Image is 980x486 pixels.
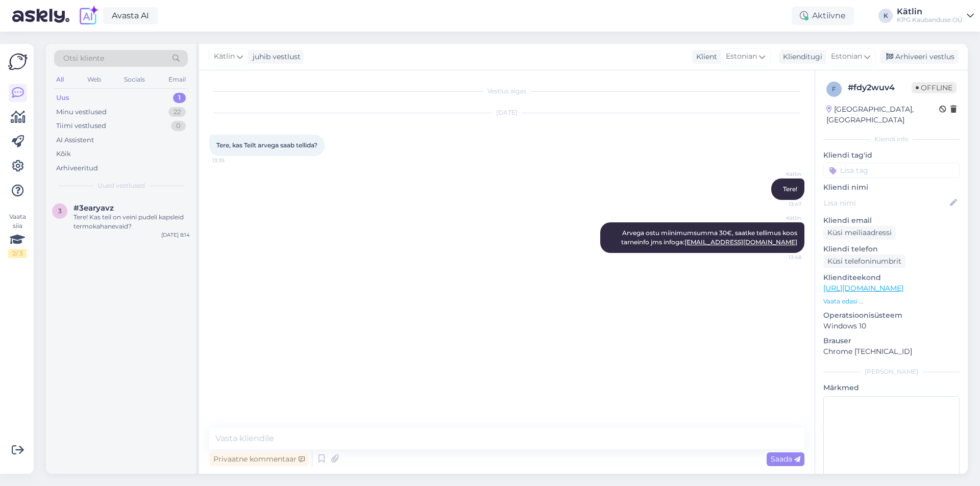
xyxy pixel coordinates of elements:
[173,93,186,103] div: 1
[56,163,98,173] div: Arhiveeritud
[823,310,960,321] p: Operatsioonisüsteem
[897,16,963,24] div: KPG Kaubanduse OÜ
[97,181,145,190] span: Uued vestlused
[726,51,757,62] span: Estonian
[122,73,147,86] div: Socials
[168,107,186,117] div: 22
[823,150,960,161] p: Kliendi tag'id
[848,82,912,94] div: # fdy2wuv4
[823,336,960,346] p: Brauser
[823,382,960,393] p: Märkmed
[880,50,959,64] div: Arhiveeri vestlus
[912,82,957,93] span: Offline
[763,200,801,208] span: 13:47
[209,87,804,96] div: Vestlus algas
[103,7,158,24] a: Avasta AI
[8,212,27,258] div: Vaata siia
[763,214,801,222] span: Kätlin
[78,5,99,27] img: explore-ai
[684,238,797,246] a: [EMAIL_ADDRESS][DOMAIN_NAME]
[161,231,190,239] div: [DATE] 8:14
[831,51,862,62] span: Estonian
[792,7,854,25] div: Aktiivne
[209,108,804,117] div: [DATE]
[823,367,960,376] div: [PERSON_NAME]
[56,121,106,131] div: Tiimi vestlused
[73,203,114,213] span: #3earyavz
[897,8,963,16] div: Kätlin
[56,149,71,159] div: Kõik
[56,135,94,145] div: AI Assistent
[216,141,317,149] span: Tere, kas Teilt arvega saab tellida?
[823,346,960,357] p: Chrome [TECHNICAL_ID]
[823,321,960,331] p: Windows 10
[54,73,66,86] div: All
[85,73,103,86] div: Web
[823,163,960,178] input: Lisa tag
[823,135,960,144] div: Kliendi info
[823,215,960,226] p: Kliendi email
[212,157,251,164] span: 13:35
[56,93,69,103] div: Uus
[692,52,717,62] div: Klient
[823,226,896,240] div: Küsi meiliaadressi
[771,454,800,464] span: Saada
[8,249,27,258] div: 2 / 3
[621,229,799,246] span: Arvega ostu miinimumsumma 30€, saatke tellimus koos tarneinfo jms infoga:
[826,104,939,125] div: [GEOGRAPHIC_DATA], [GEOGRAPHIC_DATA]
[63,53,104,64] span: Otsi kliente
[823,244,960,254] p: Kliendi telefon
[56,107,107,117] div: Minu vestlused
[166,73,188,86] div: Email
[823,272,960,283] p: Klienditeekond
[58,207,62,215] span: 3
[763,170,801,178] span: Kätlin
[823,182,960,193] p: Kliendi nimi
[824,197,948,209] input: Lisa nimi
[897,8,974,24] a: KätlinKPG Kaubanduse OÜ
[832,85,836,93] span: f
[73,213,190,231] div: Tere! Kas teil on veini pudeli kapsleid termokahanevaid?
[783,185,797,193] span: Tere!
[823,284,903,293] a: [URL][DOMAIN_NAME]
[171,121,186,131] div: 0
[878,9,893,23] div: K
[209,452,309,466] div: Privaatne kommentaar
[214,51,235,62] span: Kätlin
[249,52,301,62] div: juhib vestlust
[823,254,905,268] div: Küsi telefoninumbrit
[8,52,28,71] img: Askly Logo
[763,253,801,261] span: 13:48
[823,297,960,306] p: Vaata edasi ...
[779,52,822,62] div: Klienditugi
